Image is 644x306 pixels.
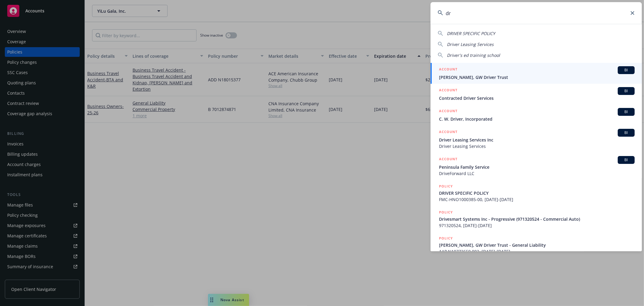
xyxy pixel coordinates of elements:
[439,164,635,170] span: Peninsula Family Service
[439,74,635,80] span: [PERSON_NAME], GW Driver Trust
[439,170,635,177] span: DriveForward LLC
[439,248,635,255] span: AAP N10773659 002, [DATE]-[DATE]
[431,105,642,125] a: ACCOUNTBIC. W. Driver, Incorporated
[620,88,632,94] span: BI
[431,2,642,24] input: Search...
[439,183,453,189] h5: POLICY
[439,129,457,136] h5: ACCOUNT
[439,116,635,122] span: C. W. Driver, Incorporated
[439,108,457,115] h5: ACCOUNT
[439,137,635,143] span: Driver Leasing Services Inc
[447,41,494,47] span: Driver Leasing Services
[431,180,642,206] a: POLICYDRIVER SPECIFIC POLICYFMC-HNO1000385-00, [DATE]-[DATE]
[439,235,453,241] h5: POLICY
[439,95,635,101] span: Contracted Driver Services
[439,242,635,248] span: [PERSON_NAME], GW Driver Trust - General Liability
[439,196,635,203] span: FMC-HNO1000385-00, [DATE]-[DATE]
[447,52,500,58] span: Driver's ed training school
[620,157,632,163] span: BI
[620,67,632,73] span: BI
[431,206,642,232] a: POLICYDrivesmart Systems Inc - Progressive (971320524 - Commercial Auto)971320524, [DATE]-[DATE]
[431,232,642,258] a: POLICY[PERSON_NAME], GW Driver Trust - General LiabilityAAP N10773659 002, [DATE]-[DATE]
[439,222,635,229] span: 971320524, [DATE]-[DATE]
[431,84,642,105] a: ACCOUNTBIContracted Driver Services
[439,66,457,73] h5: ACCOUNT
[439,216,635,222] span: Drivesmart Systems Inc - Progressive (971320524 - Commercial Auto)
[431,153,642,180] a: ACCOUNTBIPeninsula Family ServiceDriveForward LLC
[447,31,495,36] span: DRIVER SPECIFIC POLICY
[620,130,632,135] span: BI
[431,63,642,84] a: ACCOUNTBI[PERSON_NAME], GW Driver Trust
[439,87,457,94] h5: ACCOUNT
[431,125,642,153] a: ACCOUNTBIDriver Leasing Services IncDriver Leasing Services
[439,209,453,215] h5: POLICY
[439,143,635,149] span: Driver Leasing Services
[439,190,635,196] span: DRIVER SPECIFIC POLICY
[439,156,457,163] h5: ACCOUNT
[620,109,632,115] span: BI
